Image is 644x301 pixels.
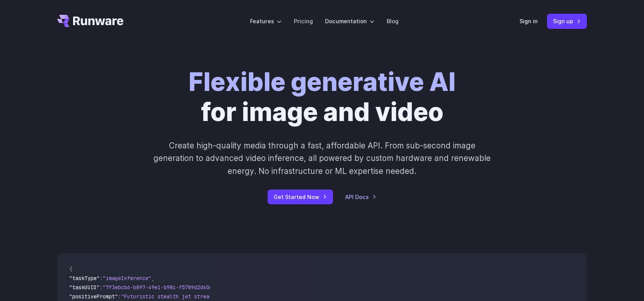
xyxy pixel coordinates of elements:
a: Sign up [547,14,587,29]
h1: for image and video [188,67,456,127]
span: , [151,275,155,282]
span: : [100,284,103,291]
span: "Futuristic stealth jet streaking through a neon-lit cityscape with glowing purple exhaust" [121,293,398,300]
span: : [118,293,121,300]
a: Go to / [57,15,123,27]
a: Get Started Now [268,190,333,204]
span: : [100,275,103,282]
span: "imageInference" [103,275,151,282]
span: { [69,266,72,272]
strong: Flexible generative AI [188,67,456,97]
a: API Docs [345,193,376,201]
span: "7f3ebcb6-b897-49e1-b98c-f5789d2d40d7" [103,284,218,291]
span: "taskUUID" [69,284,100,291]
label: Documentation [325,17,375,25]
a: Sign in [520,17,538,25]
span: "taskType" [69,275,100,282]
a: Blog [387,17,399,25]
span: "positivePrompt" [69,293,118,300]
p: Create high-quality media through a fast, affordable API. From sub-second image generation to adv... [153,139,492,177]
a: Pricing [294,17,313,25]
label: Features [250,17,282,25]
